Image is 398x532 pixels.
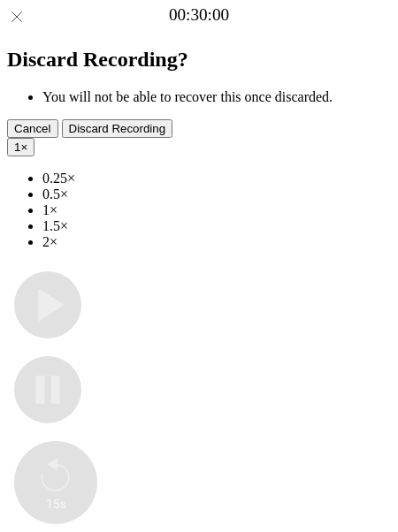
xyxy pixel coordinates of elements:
[42,202,391,218] li: 1×
[14,141,20,154] span: 1
[7,119,58,138] button: Cancel
[42,186,391,202] li: 0.5×
[42,218,391,234] li: 1.5×
[42,234,391,250] li: 2×
[169,5,229,25] a: 00:30:00
[42,171,391,186] li: 0.25×
[62,119,173,138] button: Discard Recording
[42,89,391,105] li: You will not be able to recover this once discarded.
[7,48,391,72] h2: Discard Recording?
[7,138,34,156] button: 1×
